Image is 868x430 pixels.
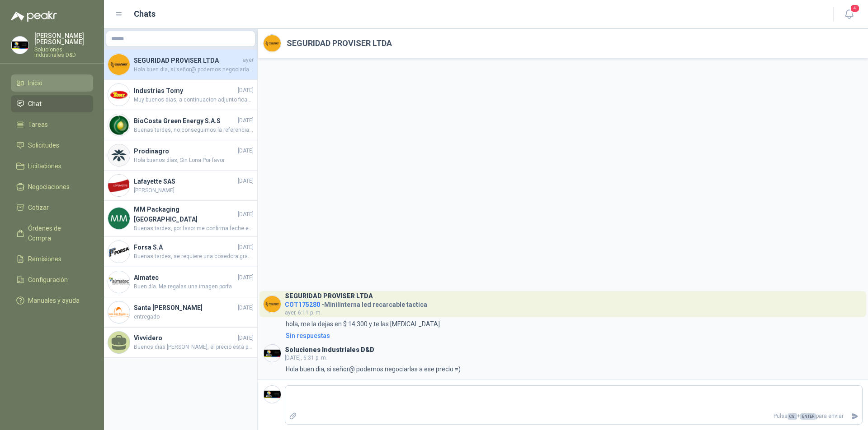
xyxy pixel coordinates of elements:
[286,331,330,341] div: Sin respuestas
[28,99,42,109] span: Chat
[108,175,130,196] img: Company Logo
[104,171,257,201] a: Company LogoLafayette SAS[DATE][PERSON_NAME]
[134,333,236,343] h4: Vivvidero
[285,299,427,307] h4: - Minilinterna led recarcable tactica
[134,186,254,195] span: [PERSON_NAME]
[238,304,254,312] span: [DATE]
[11,292,93,309] a: Manuales y ayuda
[847,408,862,424] button: Enviar
[264,296,281,313] img: Company Logo
[11,74,93,92] a: Inicio
[108,84,130,106] img: Company Logo
[28,140,59,150] span: Solicitudes
[238,243,254,252] span: [DATE]
[108,208,130,229] img: Company Logo
[285,301,320,308] span: COT175280
[104,267,257,297] a: Company LogoAlmatec[DATE]Buen día. Me regalas una imagen porfa
[841,6,857,23] button: 4
[134,204,236,224] h4: MM Packaging [GEOGRAPHIC_DATA]
[108,114,130,136] img: Company Logo
[11,11,57,22] img: Logo peakr
[104,140,257,171] a: Company LogoProdinagro[DATE]Hola buenos días, Sin Lona Por favor
[134,55,241,65] h4: SEGURIDAD PROVISER LTDA
[134,86,236,96] h4: Industrias Tomy
[104,80,257,110] a: Company LogoIndustrias Tomy[DATE]Muy buenos dias, a continuacion adjunto ficah tecnica el certifi...
[11,37,28,54] img: Company Logo
[788,413,797,420] span: Ctrl
[28,78,42,88] span: Inicio
[134,343,254,351] span: Buenos dias [PERSON_NAME], el precio esta por 3 metros..
[11,95,93,112] a: Chat
[134,96,254,104] span: Muy buenos dias, a continuacion adjunto ficah tecnica el certificado se comparte despues de la co...
[287,37,392,50] h2: SEGURIDAD PROVISER LTDA
[28,203,49,213] span: Cotizar
[134,126,254,134] span: Buenas tardes, no conseguimos la referencia de la pulidora adjunto foto de herramienta. Por favor...
[134,8,156,20] h1: Chats
[134,224,254,233] span: Buenas tardes, por favor me confirma feche estimada del llegada del equipo. gracias.
[286,319,440,329] p: hola, me la dejas en $ 14.300 y te las [MEDICAL_DATA]
[285,408,301,424] label: Adjuntar archivos
[134,156,254,165] span: Hola buenos días, Sin Lona Por favor
[285,310,322,316] span: ayer, 6:11 p. m.
[104,297,257,328] a: Company LogoSanta [PERSON_NAME][DATE]entregado
[301,408,848,424] p: Pulsa + para enviar
[134,313,254,321] span: entregado
[28,182,70,192] span: Negociaciones
[108,241,130,263] img: Company Logo
[134,273,236,282] h4: Almatec
[11,137,93,154] a: Solicitudes
[134,116,236,126] h4: BioCosta Green Energy S.A.S
[284,331,863,341] a: Sin respuestas
[800,413,816,420] span: ENTER
[134,242,236,252] h4: Forsa S.A
[28,161,61,171] span: Licitaciones
[28,223,85,243] span: Órdenes de Compra
[286,364,461,374] p: Hola buen dia, si señor@ podemos negociarlas a ese precio =)
[104,50,257,80] a: Company LogoSEGURIDAD PROVISER LTDAayerHola buen dia, si señor@ podemos negociarlas a ese precio =)
[264,345,281,362] img: Company Logo
[134,146,236,156] h4: Prodinagro
[108,54,130,75] img: Company Logo
[238,210,254,219] span: [DATE]
[11,220,93,247] a: Órdenes de Compra
[134,252,254,261] span: Buenas tardes, se requiere una cosedora grande, Idustrial, pienso que la cotizada no es lo que ne...
[108,144,130,166] img: Company Logo
[11,157,93,175] a: Licitaciones
[264,386,281,403] img: Company Logo
[28,120,48,129] span: Tareas
[104,237,257,267] a: Company LogoForsa S.A[DATE]Buenas tardes, se requiere una cosedora grande, Idustrial, pienso que ...
[238,273,254,282] span: [DATE]
[134,282,254,291] span: Buen día. Me regalas una imagen porfa
[134,303,236,313] h4: Santa [PERSON_NAME]
[11,271,93,288] a: Configuración
[238,116,254,125] span: [DATE]
[11,199,93,216] a: Cotizar
[11,178,93,195] a: Negociaciones
[285,294,373,299] h3: SEGURIDAD PROVISER LTDA
[28,254,61,264] span: Remisiones
[264,35,281,52] img: Company Logo
[243,56,254,65] span: ayer
[285,355,327,361] span: [DATE], 6:31 p. m.
[285,347,374,352] h3: Soluciones Industriales D&D
[134,65,254,74] span: Hola buen dia, si señor@ podemos negociarlas a ese precio =)
[108,301,130,323] img: Company Logo
[104,201,257,237] a: Company LogoMM Packaging [GEOGRAPHIC_DATA][DATE]Buenas tardes, por favor me confirma feche estima...
[34,32,93,45] p: [PERSON_NAME] [PERSON_NAME]
[238,147,254,155] span: [DATE]
[28,275,68,285] span: Configuración
[28,296,80,305] span: Manuales y ayuda
[104,110,257,140] a: Company LogoBioCosta Green Energy S.A.S[DATE]Buenas tardes, no conseguimos la referencia de la pu...
[34,47,93,58] p: Soluciones Industriales D&D
[104,328,257,358] a: Vivvidero[DATE]Buenos dias [PERSON_NAME], el precio esta por 3 metros..
[11,116,93,133] a: Tareas
[238,86,254,95] span: [DATE]
[11,250,93,268] a: Remisiones
[108,271,130,293] img: Company Logo
[238,177,254,185] span: [DATE]
[850,4,860,13] span: 4
[238,334,254,342] span: [DATE]
[134,176,236,186] h4: Lafayette SAS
